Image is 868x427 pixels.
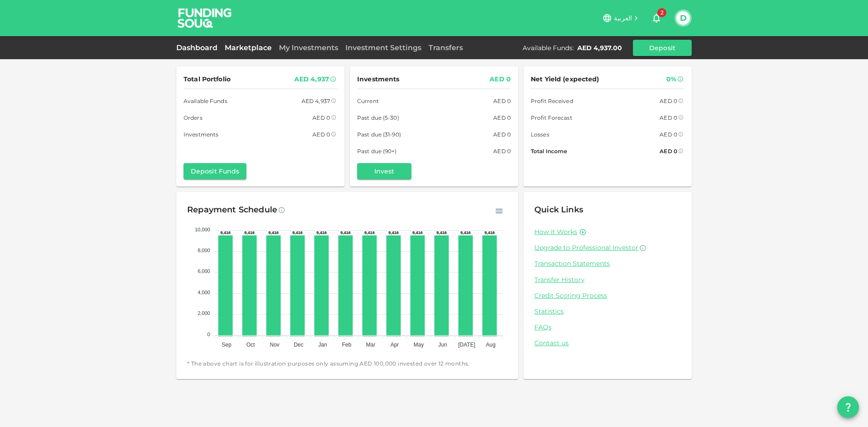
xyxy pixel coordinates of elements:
[534,259,681,268] a: Transaction Statements
[523,43,574,52] div: Available Funds :
[294,74,329,85] div: AED 4,937
[647,9,665,27] button: 2
[357,163,411,179] button: Invest
[176,43,221,52] a: Dashboard
[312,113,330,122] div: AED 0
[531,130,549,139] span: Losses
[357,146,397,156] span: Past due (90+)
[493,130,511,139] div: AED 0
[493,96,511,106] div: AED 0
[318,342,327,348] tspan: Jan
[531,146,567,156] span: Total Income
[493,146,511,156] div: AED 0
[660,146,677,156] div: AED 0
[490,74,511,85] div: AED 0
[357,113,399,122] span: Past due (5-30)
[198,248,210,253] tspan: 8,000
[342,43,425,52] a: Investment Settings
[208,332,210,337] tspan: 0
[391,342,399,348] tspan: Apr
[275,43,342,52] a: My Investments
[534,205,583,215] span: Quick Links
[187,359,507,368] span: * The above chart is for illustration purposes only assuming AED 100,000 invested over 12 months.
[439,342,447,348] tspan: Jun
[414,342,424,348] tspan: May
[534,307,681,316] a: Statistics
[184,74,231,85] span: Total Portfolio
[184,96,227,106] span: Available Funds
[302,96,330,106] div: AED 4,937
[633,40,692,56] button: Deposit
[577,43,622,52] div: AED 4,937.00
[246,342,255,348] tspan: Oct
[458,342,475,348] tspan: [DATE]
[486,342,495,348] tspan: Aug
[657,8,666,17] span: 2
[198,268,210,274] tspan: 6,000
[357,130,401,139] span: Past due (31-90)
[531,96,573,106] span: Profit Received
[660,113,677,122] div: AED 0
[660,96,677,106] div: AED 0
[837,396,859,418] button: question
[198,290,210,295] tspan: 4,000
[493,113,511,122] div: AED 0
[660,130,677,139] div: AED 0
[531,74,599,85] span: Net Yield (expected)
[534,276,681,284] a: Transfer History
[195,227,210,232] tspan: 10,000
[534,228,577,236] a: How it Works
[534,244,681,252] a: Upgrade to Professional Investor
[294,342,303,348] tspan: Dec
[187,203,277,217] div: Repayment Schedule
[425,43,467,52] a: Transfers
[357,96,379,106] span: Current
[198,310,210,316] tspan: 2,000
[221,43,275,52] a: Marketplace
[666,74,676,85] div: 0%
[676,11,690,25] button: D
[534,291,681,300] a: Credit Scoring Process
[312,130,330,139] div: AED 0
[614,14,632,22] span: العربية
[342,342,351,348] tspan: Feb
[534,339,681,347] a: Contact us
[534,244,638,252] span: Upgrade to Professional Investor
[534,323,681,332] a: FAQs
[357,74,399,85] span: Investments
[184,113,203,122] span: Orders
[184,130,218,139] span: Investments
[222,342,232,348] tspan: Sep
[531,113,572,122] span: Profit Forecast
[366,342,376,348] tspan: Mar
[270,342,279,348] tspan: Nov
[184,163,246,179] button: Deposit Funds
